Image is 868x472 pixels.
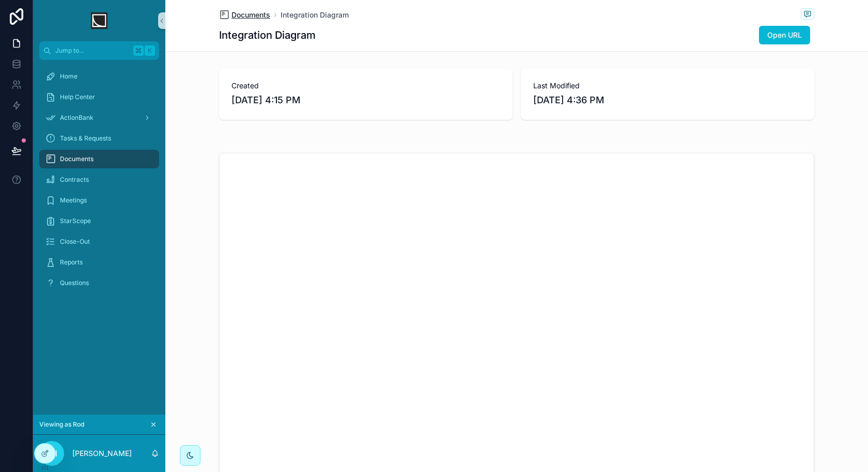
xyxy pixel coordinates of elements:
span: Viewing as Rod [39,420,84,429]
span: Close-Out [60,238,90,246]
span: Tasks & Requests [60,134,111,143]
a: Help Center [39,88,159,106]
a: StarScope [39,212,159,230]
span: Jump to... [55,46,129,55]
span: Documents [231,10,270,20]
button: Jump to...K [39,41,159,60]
span: Reports [60,258,83,266]
span: Help Center [60,93,95,101]
div: scrollable content [33,60,165,306]
a: Integration Diagram [281,10,349,20]
button: Open URL [759,26,810,44]
a: Home [39,67,159,86]
span: Home [60,72,78,81]
span: [DATE] 4:15 PM [231,93,500,107]
span: ActionBank [60,114,94,122]
a: Close-Out [39,232,159,251]
a: ActionBank [39,108,159,127]
span: Created [231,81,500,91]
span: StarScope [60,217,91,225]
span: Documents [60,155,94,163]
a: Tasks & Requests [39,129,159,148]
a: Contracts [39,170,159,189]
a: Questions [39,274,159,292]
img: App logo [91,12,107,29]
span: [DATE] 4:36 PM [533,93,802,107]
span: Open URL [767,30,802,40]
h1: Integration Diagram [219,28,316,42]
a: Meetings [39,191,159,210]
a: Documents [39,150,159,168]
a: Reports [39,253,159,272]
p: [PERSON_NAME] [72,448,132,459]
span: Last Modified [533,81,802,91]
span: Questions [60,279,89,287]
span: K [146,46,154,55]
span: Meetings [60,196,87,204]
a: Documents [219,10,270,20]
span: Contracts [60,176,89,184]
